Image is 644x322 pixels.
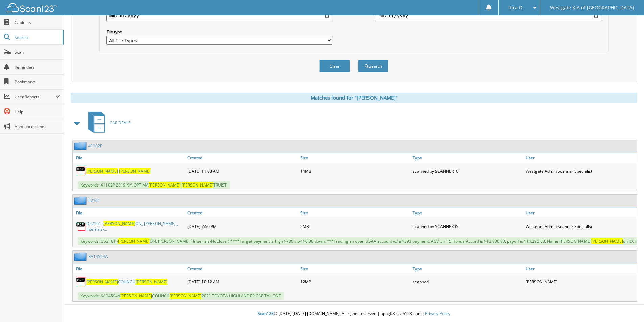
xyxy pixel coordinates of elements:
[170,293,201,299] span: [PERSON_NAME]
[186,275,299,289] div: [DATE] 10:12 AM
[299,275,411,289] div: 12MB
[7,3,57,12] img: scan123-logo-white.svg
[550,6,634,10] span: Westgate KIA of [GEOGRAPHIC_DATA]
[110,120,131,126] span: CAR DEALS
[186,264,299,273] a: Created
[73,153,186,163] a: File
[15,34,59,40] span: Search
[78,181,230,189] span: Keywords: 41102P 2019 KIA OPTIMA TRUIST
[524,219,637,234] div: Westgate Admin Scanner Specialist
[186,164,299,178] div: [DATE] 11:08 AM
[84,109,131,136] a: CAR DEALS
[524,208,637,217] a: User
[508,6,524,10] span: Ibra D.
[64,305,644,322] div: © [DATE]-[DATE] [DOMAIN_NAME]. All rights reserved | appg03-scan123-com |
[73,208,186,217] a: File
[186,219,299,234] div: [DATE] 7:50 PM
[524,275,637,289] div: [PERSON_NAME]
[425,311,450,316] a: Privacy Policy
[86,279,118,285] span: [PERSON_NAME]
[76,277,86,287] img: PDF.png
[15,20,60,25] span: Cabinets
[86,221,184,232] a: D52161 -[PERSON_NAME]ON_ [PERSON_NAME] _ Internals-...
[299,219,411,234] div: 2MB
[86,168,118,174] span: [PERSON_NAME]
[120,293,152,299] span: [PERSON_NAME]
[76,166,86,176] img: PDF.png
[88,254,108,259] a: KA14594A
[119,168,151,174] span: [PERSON_NAME]
[15,49,60,55] span: Scan
[258,311,274,316] span: Scan123
[411,164,524,178] div: scanned by SCANNER10
[411,264,524,273] a: Type
[76,221,86,231] img: PDF.png
[411,219,524,234] div: scanned by SCANNER05
[591,238,623,244] span: [PERSON_NAME]
[71,93,637,103] div: Matches found for "[PERSON_NAME]"
[182,182,213,188] span: [PERSON_NAME]
[524,264,637,273] a: User
[186,153,299,163] a: Created
[376,10,601,21] input: end
[610,290,644,322] iframe: Chat Widget
[299,164,411,178] div: 14MB
[74,142,88,150] img: folder2.png
[15,109,60,115] span: Help
[319,60,350,72] button: Clear
[74,252,88,261] img: folder2.png
[299,153,411,163] a: Size
[103,221,135,226] span: [PERSON_NAME]
[88,198,100,203] a: 52161
[358,60,388,72] button: Search
[106,10,332,21] input: start
[15,64,60,70] span: Reminders
[86,279,167,285] a: [PERSON_NAME]COUNCIL[PERSON_NAME]
[186,208,299,217] a: Created
[299,208,411,217] a: Size
[411,153,524,163] a: Type
[15,124,60,129] span: Announcements
[136,279,167,285] span: [PERSON_NAME]
[299,264,411,273] a: Size
[86,168,151,174] a: [PERSON_NAME] [PERSON_NAME]
[106,29,332,35] label: File type
[74,196,88,205] img: folder2.png
[149,182,181,188] span: [PERSON_NAME]
[88,143,102,149] a: 41102P
[15,94,55,100] span: User Reports
[78,292,284,300] span: Keywords: KA14594A COUNCIL 2021 TOYOTA HIGHLANDER CAPITAL ONE
[411,275,524,289] div: scanned
[15,79,60,85] span: Bookmarks
[118,238,150,244] span: [PERSON_NAME]
[73,264,186,273] a: File
[524,164,637,178] div: Westgate Admin Scanner Specialist
[524,153,637,163] a: User
[411,208,524,217] a: Type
